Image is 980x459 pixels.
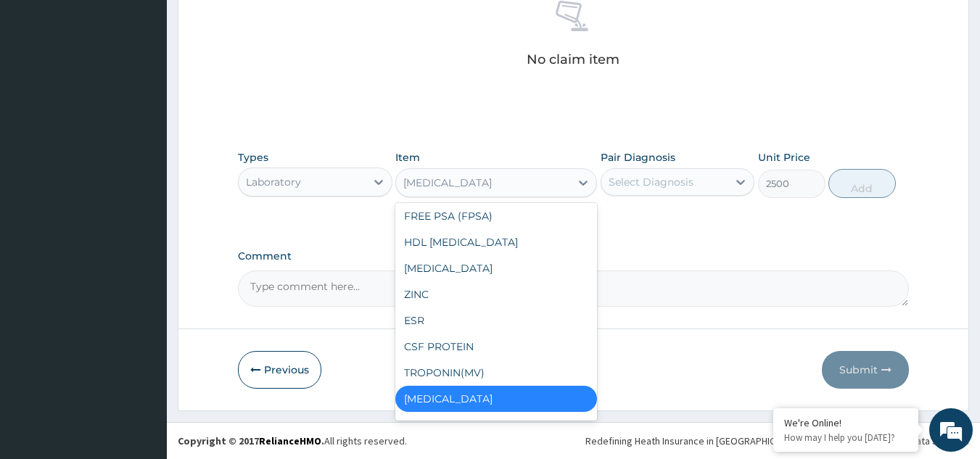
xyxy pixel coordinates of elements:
[75,81,244,100] div: Chat with us now
[178,434,324,447] strong: Copyright © 2017 .
[527,52,619,67] p: No claim item
[828,169,896,198] button: Add
[238,7,273,42] div: Minimize live chat window
[84,137,200,284] span: We're online!
[822,351,909,389] button: Submit
[238,250,910,262] label: Comment
[395,334,597,360] div: CSF PROTEIN
[395,281,597,307] div: ZINC
[246,175,301,189] div: Laboratory
[601,150,675,165] label: Pair Diagnosis
[395,307,597,334] div: ESR
[758,150,810,165] label: Unit Price
[784,416,907,429] div: We're Online!
[238,351,321,389] button: Previous
[395,360,597,386] div: TROPONIN(MV)
[609,175,693,189] div: Select Diagnosis
[395,229,597,255] div: HDL [MEDICAL_DATA]
[784,431,907,444] p: How may I help you today?
[167,422,980,459] footer: All rights reserved.
[395,412,597,438] div: SPERM ANTIBODIES
[395,386,597,412] div: [MEDICAL_DATA]
[403,175,492,190] div: [MEDICAL_DATA]
[238,152,268,164] label: Types
[395,255,597,281] div: [MEDICAL_DATA]
[395,203,597,229] div: FREE PSA (FPSA)
[585,434,969,448] div: Redefining Heath Insurance in [GEOGRAPHIC_DATA] using Telemedicine and Data Science!
[395,150,420,165] label: Item
[27,73,59,109] img: d_794563401_company_1708531726252_794563401
[259,434,321,447] a: RelianceHMO
[7,305,276,356] textarea: Type your message and hit 'Enter'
